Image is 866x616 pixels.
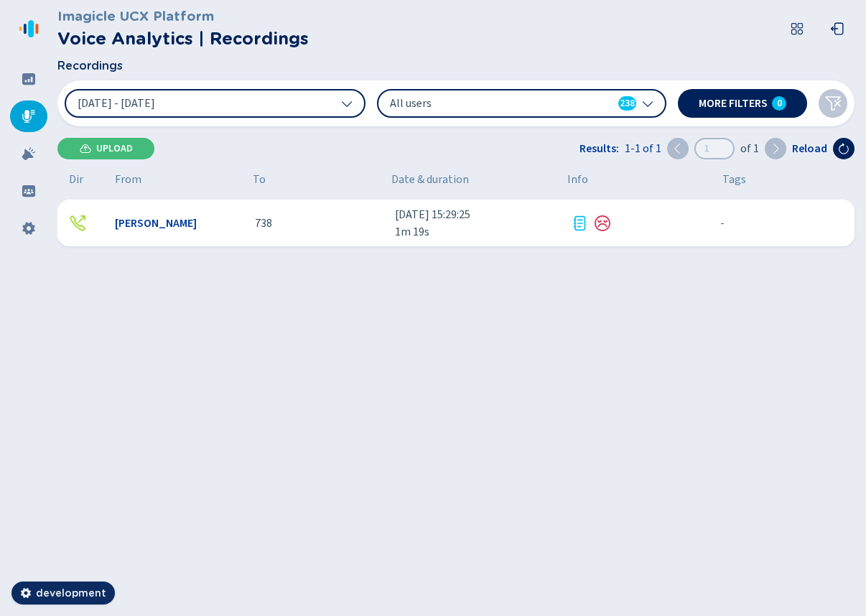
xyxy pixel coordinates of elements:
div: Settings [10,213,47,244]
button: Previous page [667,138,689,159]
h3: Imagicle UCX Platform [57,6,309,26]
button: More filters0 [678,89,807,118]
span: No tags assigned [720,215,725,232]
svg: telephone-outbound [69,215,86,232]
button: Clear filters [819,89,847,118]
svg: icon-emoji-sad [594,215,611,232]
span: 1-1 of 1 [625,140,661,157]
div: Outgoing call [69,215,86,232]
span: Tags [722,171,746,188]
div: Transcription available [571,215,588,232]
span: Results: [579,140,619,157]
span: Dir [69,171,83,188]
svg: chevron-down [341,98,353,109]
span: [DATE] 15:29:25 [395,206,559,223]
span: Upload [96,143,133,154]
svg: alarm-filled [22,146,36,161]
span: From [115,171,141,188]
span: development [36,586,106,600]
svg: journal-text [571,215,588,232]
svg: arrow-clockwise [838,143,849,154]
svg: chevron-down [642,98,653,109]
svg: mic-fill [22,109,36,123]
h2: Voice Analytics | Recordings [57,26,309,52]
svg: chevron-left [672,143,684,154]
svg: dashboard-filled [22,72,36,86]
svg: chevron-right [770,143,781,154]
button: Next page [765,138,786,159]
span: 1m 19s [395,223,559,241]
span: More filters [699,98,768,109]
div: Dashboard [10,63,47,95]
span: Date & duration [391,171,556,188]
svg: groups-filled [22,184,36,198]
svg: funnel-disabled [824,95,842,112]
button: Upload [57,138,154,159]
span: [DATE] - [DATE] [78,98,155,109]
div: Recordings [10,101,47,132]
span: [PERSON_NAME] [115,215,197,232]
button: Reload the current page [833,138,855,159]
div: Negative sentiment [594,215,611,232]
button: [DATE] - [DATE] [65,89,366,118]
span: 738 [255,215,272,232]
span: Info [567,171,588,188]
button: development [11,582,115,605]
span: To [253,171,266,188]
div: Groups [10,175,47,207]
div: Alarms [10,138,47,169]
svg: cloud-upload [80,143,91,154]
span: All users [390,95,555,111]
svg: box-arrow-left [830,22,844,36]
span: 0 [777,98,782,109]
span: of 1 [740,140,759,157]
span: 238 [620,96,635,111]
span: Recordings [57,57,123,75]
span: Reload [792,140,827,157]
